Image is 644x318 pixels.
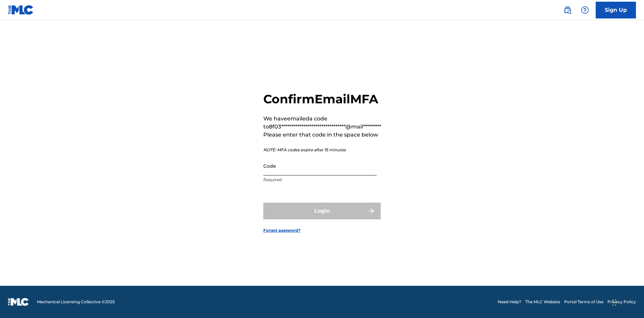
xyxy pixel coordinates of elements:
[498,299,521,305] a: Need Help?
[263,227,301,233] a: Forgot password?
[610,286,644,318] iframe: Chat Widget
[612,293,616,313] div: Drag
[581,6,589,14] img: help
[561,3,574,17] a: Public Search
[263,131,381,139] p: Please enter that code in the space below
[8,5,34,15] img: MLC Logo
[596,2,636,18] a: Sign Up
[263,92,381,107] h2: Confirm Email MFA
[263,177,377,183] p: Required
[578,3,592,17] div: Help
[37,299,115,305] span: Mechanical Licensing Collective © 2025
[564,299,603,305] a: Portal Terms of Use
[563,6,572,14] img: search
[525,299,560,305] a: The MLC Website
[8,298,29,306] img: logo
[263,147,381,153] p: NOTE: MFA codes expire after 15 minutes
[607,299,636,305] a: Privacy Policy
